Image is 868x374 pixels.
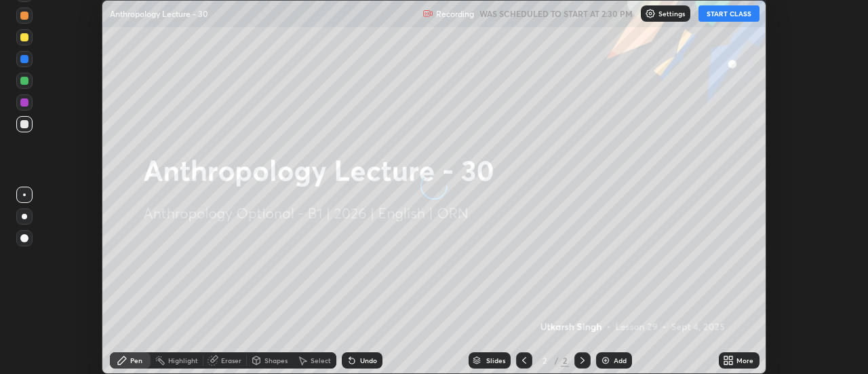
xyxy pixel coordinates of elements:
div: 2 [538,356,551,364]
div: Add [614,357,627,364]
p: Settings [658,10,685,17]
div: / [554,356,558,364]
img: add-slide-button [600,355,611,366]
div: Eraser [221,357,241,364]
div: Slides [486,357,505,364]
div: More [736,357,753,364]
h5: WAS SCHEDULED TO START AT 2:30 PM [479,7,633,20]
div: Select [311,357,331,364]
div: 2 [561,354,569,367]
p: Anthropology Lecture - 30 [110,8,208,19]
div: Highlight [168,357,198,364]
div: Pen [130,357,142,364]
img: class-settings-icons [645,8,656,19]
button: START CLASS [698,5,759,22]
div: Shapes [264,357,288,364]
p: Recording [436,9,474,19]
img: recording.375f2c34.svg [422,8,433,19]
div: Undo [360,357,377,364]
